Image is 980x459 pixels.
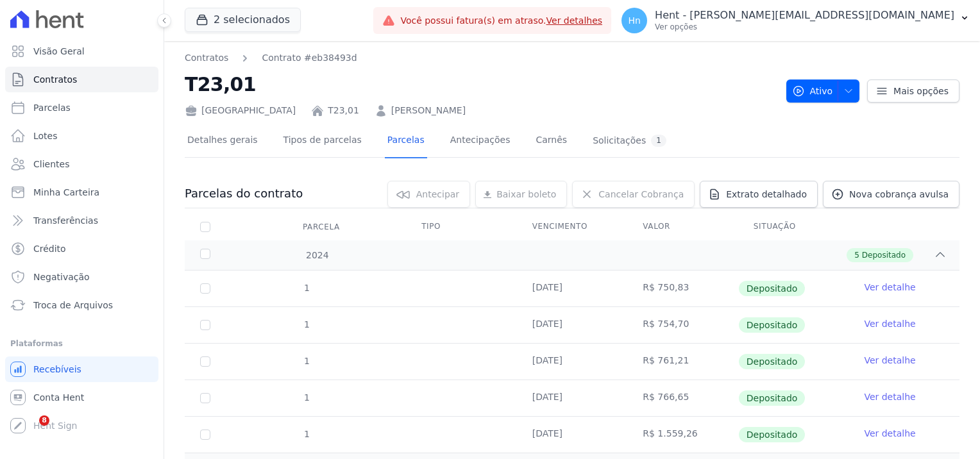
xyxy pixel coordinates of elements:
[517,213,628,240] th: Vencimento
[627,271,738,306] td: R$ 750,83
[864,354,915,367] a: Ver detalhe
[391,104,466,117] a: [PERSON_NAME]
[281,124,364,158] a: Tipos de parcelas
[200,283,210,294] input: Só é possível selecionar pagamentos em aberto
[5,179,158,205] a: Minha Carteira
[849,188,949,201] span: Nova cobrança avulsa
[33,271,90,283] span: Negativação
[533,124,570,158] a: Carnês
[5,356,158,382] a: Recebíveis
[200,320,210,330] input: Só é possível selecionar pagamentos em aberto
[185,186,303,201] h3: Parcelas do contrato
[33,129,58,142] span: Lotes
[627,417,738,453] td: R$ 1.559,26
[406,213,517,240] th: Tipo
[517,271,628,306] td: [DATE]
[726,188,807,201] span: Extrato detalhado
[33,363,81,376] span: Recebíveis
[627,344,738,380] td: R$ 761,21
[651,135,666,147] div: 1
[739,354,806,369] span: Depositado
[10,336,153,351] div: Plataformas
[628,16,640,25] span: Hn
[593,135,666,147] div: Solicitações
[739,317,806,333] span: Depositado
[185,124,260,158] a: Detalhes gerais
[13,415,44,446] iframe: Intercom live chat
[786,79,860,103] button: Ativo
[517,380,628,416] td: [DATE]
[185,8,301,32] button: 2 selecionados
[739,281,806,296] span: Depositado
[33,299,113,312] span: Troca de Arquivos
[303,356,310,366] span: 1
[303,392,310,403] span: 1
[590,124,669,158] a: Solicitações1
[517,307,628,343] td: [DATE]
[33,186,99,199] span: Minha Carteira
[517,344,628,380] td: [DATE]
[33,158,69,171] span: Clientes
[185,51,357,65] nav: Breadcrumb
[739,427,806,442] span: Depositado
[517,417,628,453] td: [DATE]
[700,181,818,208] a: Extrato detalhado
[400,14,602,28] span: Você possui fatura(s) em atraso.
[655,9,954,22] p: Hent - [PERSON_NAME][EMAIL_ADDRESS][DOMAIN_NAME]
[33,242,66,255] span: Crédito
[5,292,158,318] a: Troca de Arquivos
[33,391,84,404] span: Conta Hent
[5,385,158,410] a: Conta Hent
[303,429,310,439] span: 1
[185,70,776,99] h2: T23,01
[5,236,158,262] a: Crédito
[546,15,603,26] a: Ver detalhes
[655,22,954,32] p: Ver opções
[739,390,806,406] span: Depositado
[200,356,210,367] input: Só é possível selecionar pagamentos em aberto
[185,104,296,117] div: [GEOGRAPHIC_DATA]
[864,281,915,294] a: Ver detalhe
[33,214,98,227] span: Transferências
[893,85,949,97] span: Mais opções
[627,380,738,416] td: R$ 766,65
[5,264,158,290] a: Negativação
[823,181,959,208] a: Nova cobrança avulsa
[262,51,357,65] a: Contrato #eb38493d
[385,124,427,158] a: Parcelas
[627,213,738,240] th: Valor
[303,283,310,293] span: 1
[611,3,980,38] button: Hn Hent - [PERSON_NAME][EMAIL_ADDRESS][DOMAIN_NAME] Ver opções
[5,67,158,92] a: Contratos
[854,249,859,261] span: 5
[185,51,776,65] nav: Breadcrumb
[287,214,355,240] div: Parcela
[200,430,210,440] input: Só é possível selecionar pagamentos em aberto
[33,101,71,114] span: Parcelas
[5,208,158,233] a: Transferências
[5,95,158,121] a: Parcelas
[867,79,959,103] a: Mais opções
[864,390,915,403] a: Ver detalhe
[627,307,738,343] td: R$ 754,70
[328,104,359,117] a: T23,01
[39,415,49,426] span: 8
[5,123,158,149] a: Lotes
[33,73,77,86] span: Contratos
[5,151,158,177] a: Clientes
[864,317,915,330] a: Ver detalhe
[862,249,906,261] span: Depositado
[185,51,228,65] a: Contratos
[303,319,310,330] span: 1
[200,393,210,403] input: Só é possível selecionar pagamentos em aberto
[33,45,85,58] span: Visão Geral
[792,79,833,103] span: Ativo
[448,124,513,158] a: Antecipações
[738,213,849,240] th: Situação
[5,38,158,64] a: Visão Geral
[864,427,915,440] a: Ver detalhe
